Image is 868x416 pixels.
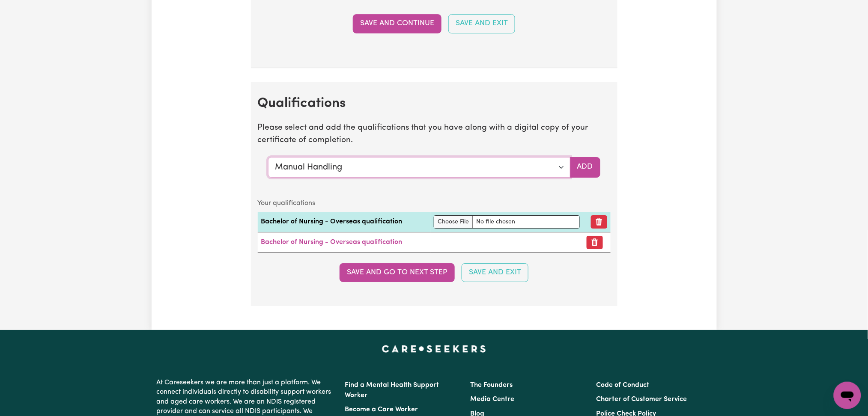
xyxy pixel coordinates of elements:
button: Add selected qualification [570,157,600,178]
h2: Qualifications [258,95,611,112]
button: Save and Continue [353,14,441,33]
button: Save and Exit [448,14,515,33]
button: Save and go to next step [340,263,455,282]
p: Please select and add the qualifications that you have along with a digital copy of your certific... [258,122,611,147]
a: Bachelor of Nursing - Overseas qualification [261,239,403,246]
button: Save and Exit [462,263,528,282]
iframe: Button to launch messaging window [834,382,861,409]
a: Become a Care Worker [345,406,418,413]
a: Find a Mental Health Support Worker [345,382,439,399]
caption: Your qualifications [258,195,611,212]
a: The Founders [471,382,513,389]
button: Remove qualification [591,215,607,229]
a: Charter of Customer Service [596,396,687,403]
td: Bachelor of Nursing - Overseas qualification [258,212,431,232]
a: Code of Conduct [596,382,649,389]
a: Media Centre [471,396,515,403]
a: Careseekers home page [382,345,486,352]
button: Remove certificate [587,236,603,249]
